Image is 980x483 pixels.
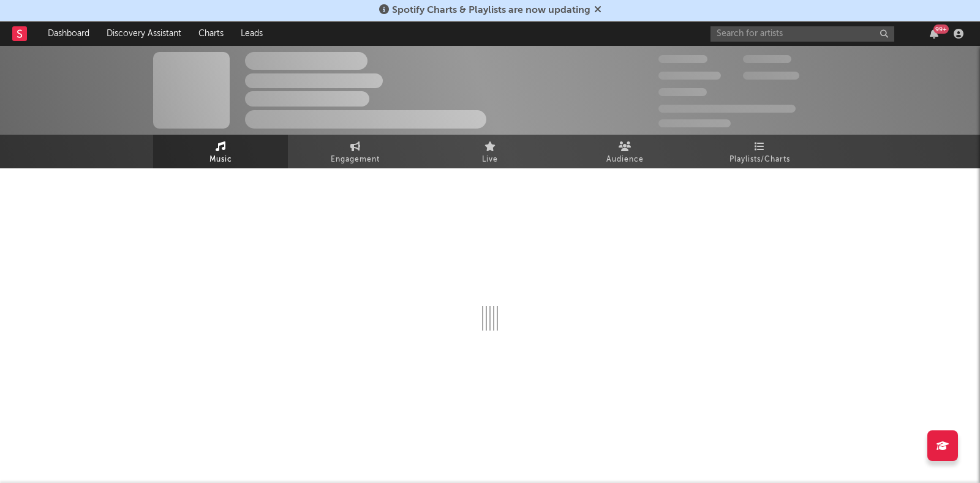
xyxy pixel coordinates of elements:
[392,6,590,15] span: Spotify Charts & Playlists are now updating
[39,21,98,46] a: Dashboard
[658,55,707,63] span: 300,000
[153,135,288,168] a: Music
[331,152,380,167] span: Engagement
[743,55,791,63] span: 100,000
[98,21,190,46] a: Discovery Assistant
[482,152,498,167] span: Live
[658,72,721,80] span: 50,000,000
[288,135,423,168] a: Engagement
[606,152,644,167] span: Audience
[232,21,271,46] a: Leads
[209,152,232,167] span: Music
[190,21,232,46] a: Charts
[710,26,894,42] input: Search for artists
[423,135,557,168] a: Live
[933,24,949,34] div: 99 +
[594,6,601,15] span: Dismiss
[658,105,796,113] span: 50,000,000 Monthly Listeners
[743,72,799,80] span: 1,000,000
[557,135,692,168] a: Audience
[658,88,707,96] span: 100,000
[658,119,731,127] span: Jump Score: 85.0
[692,135,827,168] a: Playlists/Charts
[930,29,938,39] button: 99+
[729,152,790,167] span: Playlists/Charts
